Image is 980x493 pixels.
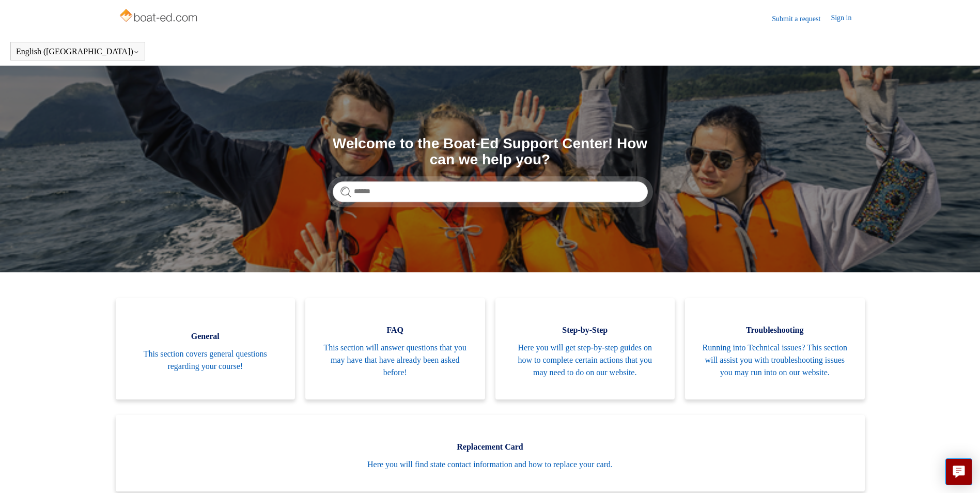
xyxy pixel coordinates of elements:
[305,298,485,399] a: FAQ This section will answer questions that you may have that have already been asked before!
[701,324,849,336] span: Troubleshooting
[116,415,865,491] a: Replacement Card Here you will find state contact information and how to replace your card.
[321,324,470,336] span: FAQ
[772,13,831,24] a: Submit a request
[131,348,280,373] span: This section covers general questions regarding your course!
[321,342,470,379] span: This section will answer questions that you may have that have already been asked before!
[118,6,200,27] img: Boat-Ed Help Center home page
[831,12,862,25] a: Sign in
[16,47,139,56] button: English ([GEOGRAPHIC_DATA])
[945,458,972,485] button: Live chat
[131,441,849,453] span: Replacement Card
[131,458,849,471] span: Here you will find state contact information and how to replace your card.
[701,342,849,379] span: Running into Technical issues? This section will assist you with troubleshooting issues you may r...
[511,342,660,379] span: Here you will get step-by-step guides on how to complete certain actions that you may need to do ...
[333,181,648,202] input: Search
[495,298,675,399] a: Step-by-Step Here you will get step-by-step guides on how to complete certain actions that you ma...
[685,298,865,399] a: Troubleshooting Running into Technical issues? This section will assist you with troubleshooting ...
[116,298,295,399] a: General This section covers general questions regarding your course!
[511,324,660,336] span: Step-by-Step
[333,136,648,168] h1: Welcome to the Boat-Ed Support Center! How can we help you?
[131,330,280,343] span: General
